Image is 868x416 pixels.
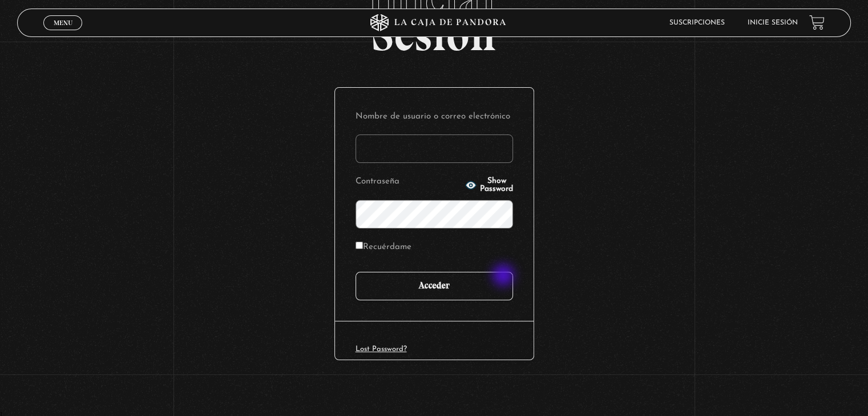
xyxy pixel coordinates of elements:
[748,19,798,26] a: Inicie sesión
[356,242,363,249] input: Recuérdame
[356,173,462,191] label: Contraseña
[356,272,513,300] input: Acceder
[480,177,513,193] span: Show Password
[669,19,725,26] a: Suscripciones
[356,239,411,256] label: Recuérdame
[809,15,825,30] a: View your shopping cart
[465,177,513,193] button: Show Password
[50,28,76,36] span: Cerrar
[54,19,72,26] span: Menu
[356,345,407,353] a: Lost Password?
[356,108,513,126] label: Nombre de usuario o correo electrónico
